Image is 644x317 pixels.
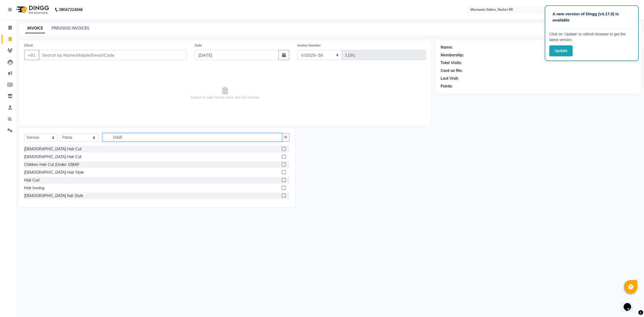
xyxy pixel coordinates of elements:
[24,154,82,160] div: [DEMOGRAPHIC_DATA] Hair Cut
[24,170,84,175] div: [DEMOGRAPHIC_DATA] Hair Style
[195,43,202,48] label: Date
[549,31,634,43] p: Click on ‘Update’ or refersh browser to get the latest version.
[441,68,463,74] div: Card on file:
[59,2,83,17] b: 08047224946
[297,43,321,48] label: Invoice Number
[549,45,573,56] button: Update
[24,146,82,152] div: [DEMOGRAPHIC_DATA] Hair Cut
[25,24,45,33] a: INVOICE
[103,133,282,141] input: Search or Scan
[24,162,79,167] div: Children Hair Cut (Under 10)M\F
[441,45,453,50] div: Name:
[39,50,187,60] input: Search by Name/Mobile/Email/Code
[441,76,459,81] div: Last Visit:
[24,185,44,191] div: Hair Ironing
[24,67,426,120] span: Select & add items from the list below
[24,43,33,48] label: Client
[14,2,50,17] img: logo
[441,60,462,66] div: Total Visits:
[621,296,639,312] iframe: chat widget
[52,26,89,31] a: PREVIOUS INVOICES
[24,177,39,183] div: Hair Curl
[24,193,83,199] div: [DEMOGRAPHIC_DATA] hair Style
[441,52,464,58] div: Membership:
[24,50,39,60] button: +91
[552,11,631,23] p: A new version of Dingg (v3.17.0) is available
[441,83,453,89] div: Points:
